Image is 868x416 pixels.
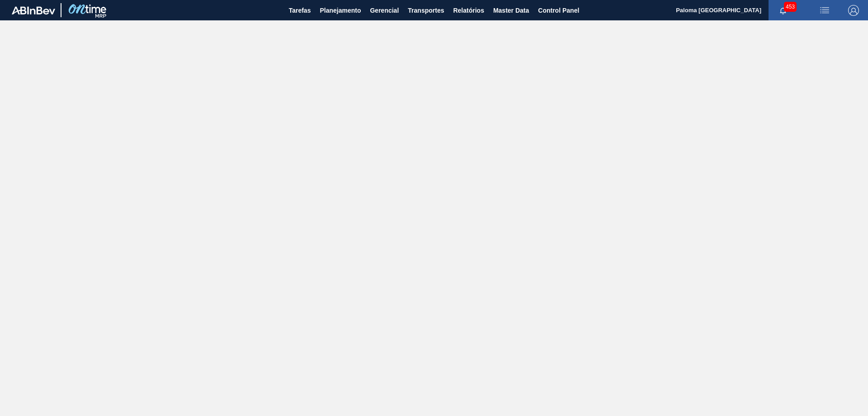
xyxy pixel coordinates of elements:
[408,5,444,16] span: Transportes
[370,5,399,16] span: Gerencial
[848,5,859,16] img: Logout
[819,5,830,16] img: userActions
[320,5,361,16] span: Planejamento
[12,6,55,14] img: TNhmsLtSVTkK8tSr43FrP2fwEKptu5GPRR3wAAAABJRU5ErkJggg==
[784,2,797,12] span: 453
[538,5,579,16] span: Control Panel
[493,5,529,16] span: Master Data
[289,5,311,16] span: Tarefas
[769,4,797,17] button: Notificações
[453,5,484,16] span: Relatórios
